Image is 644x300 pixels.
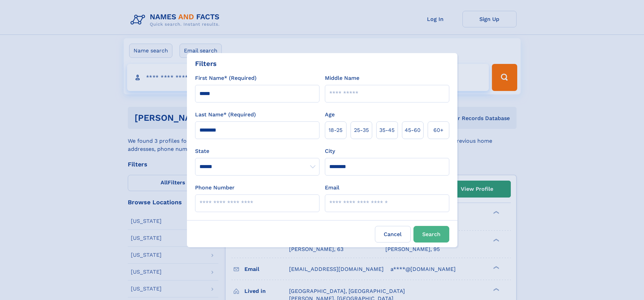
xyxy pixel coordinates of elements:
label: City [325,147,335,155]
label: Cancel [375,226,411,243]
label: State [195,147,319,155]
div: Filters [195,59,217,69]
label: Age [325,111,335,119]
label: Email [325,184,339,192]
span: 18‑25 [329,126,342,134]
button: Search [413,226,449,243]
label: Last Name* (Required) [195,111,256,119]
label: Phone Number [195,184,235,192]
span: 45‑60 [405,126,421,134]
span: 35‑45 [379,126,395,134]
label: First Name* (Required) [195,74,257,82]
span: 60+ [433,126,444,134]
label: Middle Name [325,74,359,82]
span: 25‑35 [354,126,369,134]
